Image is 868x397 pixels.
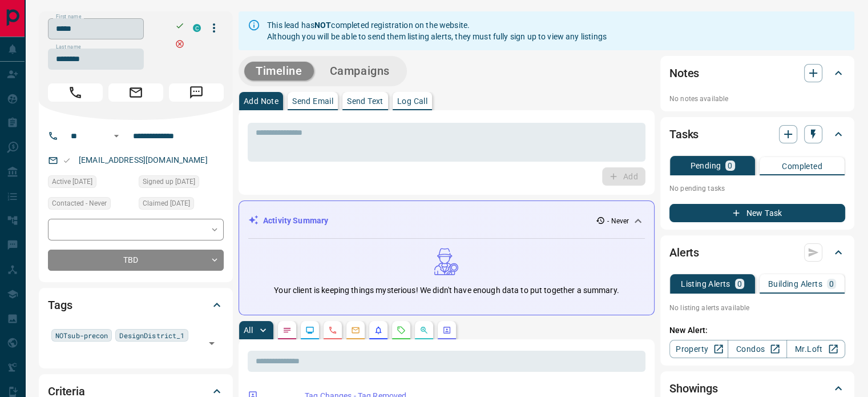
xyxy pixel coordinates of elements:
[314,21,331,30] strong: NOT
[669,64,699,82] h2: Notes
[263,215,328,227] p: Activity Summary
[56,43,81,51] label: Last name
[669,59,845,87] div: Notes
[244,62,314,81] button: Timeline
[52,198,107,209] span: Contacted - Never
[244,97,278,105] p: Add Note
[419,326,429,335] svg: Opportunities
[143,198,190,209] span: Claimed [DATE]
[48,175,133,191] div: Mon Sep 27 2021
[607,216,629,226] p: - Never
[56,13,81,21] label: First name
[669,94,845,104] p: No notes available
[669,243,699,262] h2: Alerts
[110,129,123,143] button: Open
[48,291,224,319] div: Tags
[351,326,360,335] svg: Emails
[669,239,845,266] div: Alerts
[282,326,292,335] svg: Notes
[669,340,728,358] a: Property
[681,280,730,288] p: Listing Alerts
[248,210,645,231] div: Activity Summary- Never
[328,326,337,335] svg: Calls
[318,62,401,81] button: Campaigns
[267,15,607,47] div: This lead has completed registration on the website. Although you will be able to send them listi...
[204,335,220,351] button: Open
[786,340,845,358] a: Mr.Loft
[737,280,742,288] p: 0
[139,175,224,191] div: Mon Sep 27 2021
[669,324,845,336] p: New Alert:
[728,340,786,358] a: Condos
[374,326,383,335] svg: Listing Alerts
[347,97,383,105] p: Send Text
[669,125,699,143] h2: Tasks
[55,330,108,341] span: NOTsub-precon
[48,83,103,102] span: Call
[669,204,845,222] button: New Task
[669,121,845,148] div: Tasks
[669,180,845,197] p: No pending tasks
[768,280,822,288] p: Building Alerts
[108,83,163,102] span: Email
[139,197,224,213] div: Mon Sep 27 2021
[292,97,333,105] p: Send Email
[305,326,314,335] svg: Lead Browsing Activity
[728,162,732,170] p: 0
[119,330,184,341] span: DesignDistrict_1
[829,280,834,288] p: 0
[63,157,71,165] svg: Email Valid
[48,250,224,271] div: TBD
[397,326,406,335] svg: Requests
[193,24,201,32] div: condos.ca
[169,83,224,102] span: Message
[274,284,619,296] p: Your client is keeping things mysterious! We didn't have enough data to put together a summary.
[782,162,822,170] p: Completed
[52,176,92,187] span: Active [DATE]
[244,326,253,334] p: All
[669,303,845,313] p: No listing alerts available
[442,326,451,335] svg: Agent Actions
[397,97,427,105] p: Log Call
[79,155,208,165] a: [EMAIL_ADDRESS][DOMAIN_NAME]
[143,176,195,187] span: Signed up [DATE]
[48,296,72,314] h2: Tags
[690,162,721,170] p: Pending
